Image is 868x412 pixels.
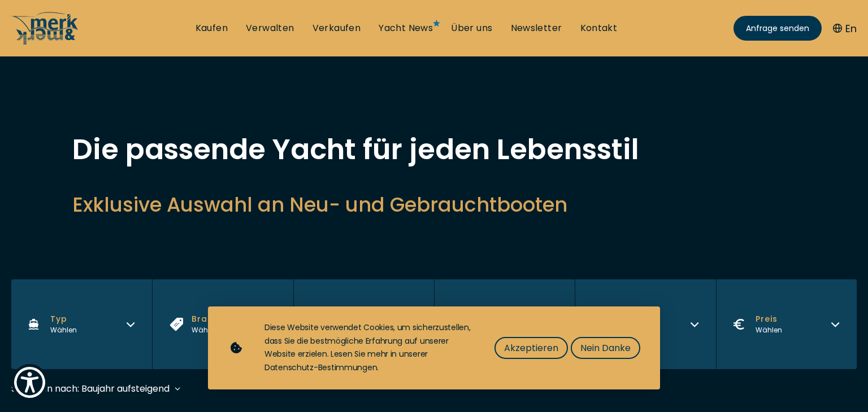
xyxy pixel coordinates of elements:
h2: Exklusive Auswahl an Neu- und Gebrauchtbooten [72,191,796,218]
h1: Die passende Yacht für jeden Lebensstil [72,135,796,164]
span: Nein Danke [580,341,631,355]
button: PreisWählen [716,279,857,369]
a: Über uns [451,22,492,34]
a: Verwalten [246,22,294,34]
a: Verkaufen [313,22,361,34]
a: Anfrage senden [734,16,822,41]
span: Brand [192,313,219,325]
button: BrandWählen [152,279,293,369]
div: Wählen [50,325,77,335]
div: Diese Website verwendet Cookies, um sicherzustellen, dass Sie die bestmögliche Erfahrung auf unse... [264,321,472,375]
span: Preis [756,313,782,325]
button: Show Accessibility Preferences [11,364,48,401]
a: Newsletter [511,22,562,34]
button: Akzeptieren [494,337,568,359]
button: TypWählen [11,279,152,369]
a: Datenschutz-Bestimmungen [264,362,377,373]
div: Wählen [192,325,219,335]
button: ZustandWählen [293,279,434,369]
button: En [833,21,857,36]
a: Kontakt [580,22,618,34]
div: Wählen [756,325,782,335]
span: Typ [50,313,77,325]
span: Anfrage senden [746,23,809,34]
button: Nein Danke [571,337,640,359]
a: Kaufen [196,22,228,34]
button: LängeWählen [575,279,715,369]
span: Akzeptieren [504,341,558,355]
button: BaujahrWählen [434,279,575,369]
a: Yacht News [379,22,433,34]
div: Sortieren nach: Baujahr aufsteigend [11,382,170,396]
